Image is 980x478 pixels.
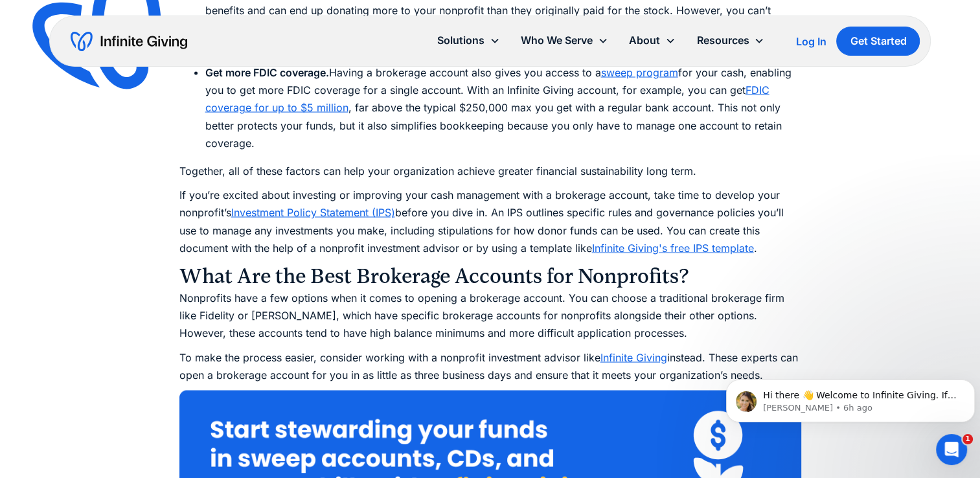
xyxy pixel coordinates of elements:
p: Nonprofits have a few options when it comes to opening a brokerage account. You can choose a trad... [179,289,801,342]
span: 1 [963,434,973,444]
p: Together, all of these factors can help your organization achieve greater financial sustainabilit... [179,162,801,179]
a: home [71,31,187,52]
a: Investment Policy Statement (IPS) [231,205,395,218]
p: To make the process easier, consider working with a nonprofit investment advisor like instead. Th... [179,348,801,383]
a: Get Started [836,27,920,56]
div: Log In [795,36,826,47]
iframe: Intercom live chat [936,434,967,465]
li: Having a brokerage account also gives you access to a for your cash, enabling you to get more FDI... [205,63,801,152]
a: Log In [795,34,826,49]
div: Resources [696,32,749,49]
a: Infinite Giving's free IPS template [592,241,754,254]
div: Solutions [437,32,484,49]
div: About [619,27,686,54]
div: Resources [686,27,775,54]
div: About [629,32,660,49]
h3: What Are the Best Brokerage Accounts for Nonprofits? [179,263,801,289]
a: Infinite Giving [600,350,667,363]
div: Solutions [427,27,510,54]
div: Who We Serve [510,27,619,54]
iframe: Intercom notifications message [721,352,980,443]
div: Who We Serve [521,32,593,49]
strong: Get more FDIC coverage. [205,65,329,78]
p: If you’re excited about investing or improving your cash management with a brokerage account, tak... [179,186,801,256]
a: sweep program [601,65,678,78]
